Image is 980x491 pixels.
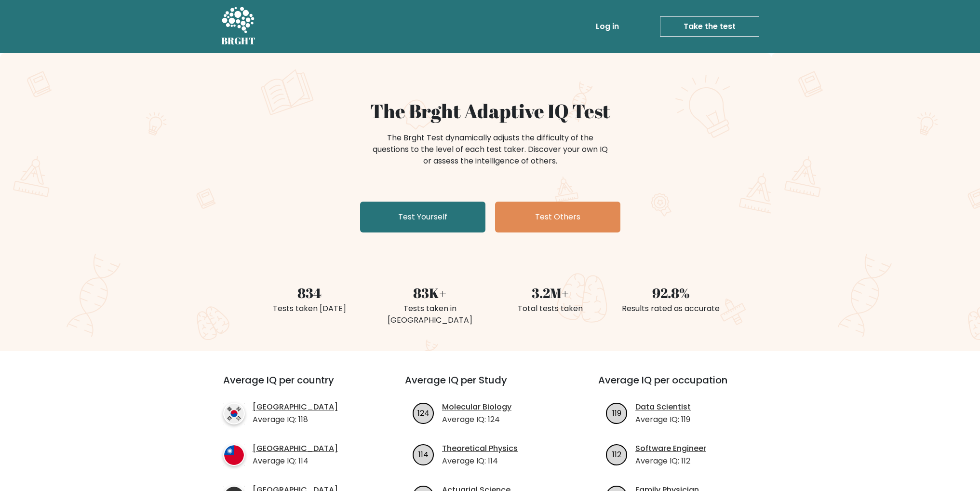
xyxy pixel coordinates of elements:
div: Tests taken in [GEOGRAPHIC_DATA] [376,303,484,326]
h3: Average IQ per country [223,374,370,397]
a: [GEOGRAPHIC_DATA] [253,443,338,454]
p: Average IQ: 114 [253,455,338,467]
text: 119 [612,407,621,418]
div: Results rated as accurate [617,303,725,314]
img: country [223,444,245,466]
h1: The Brght Adaptive IQ Test [255,99,725,123]
a: [GEOGRAPHIC_DATA] [253,401,338,413]
a: Software Engineer [635,443,706,454]
a: Theoretical Physics [442,443,518,454]
h5: BRGHT [221,35,256,47]
div: Total tests taken [496,303,605,314]
a: BRGHT [221,4,256,49]
a: Test Yourself [360,202,485,232]
text: 112 [612,449,621,460]
text: 114 [418,449,429,460]
a: Data Scientist [635,401,691,413]
a: Take the test [660,16,759,37]
h3: Average IQ per Study [405,374,575,397]
div: Tests taken [DATE] [255,303,364,314]
text: 124 [417,407,430,418]
img: country [223,403,245,424]
a: Log in [592,17,623,36]
div: 92.8% [617,283,725,303]
p: Average IQ: 118 [253,414,338,425]
p: Average IQ: 114 [442,455,518,467]
div: 83K+ [376,283,484,303]
h3: Average IQ per occupation [598,374,768,397]
p: Average IQ: 112 [635,455,706,467]
div: The Brght Test dynamically adjusts the difficulty of the questions to the level of each test take... [370,132,611,167]
a: Molecular Biology [442,401,511,413]
div: 3.2M+ [496,283,605,303]
div: 834 [255,283,364,303]
a: Test Others [495,202,620,232]
p: Average IQ: 124 [442,414,511,425]
p: Average IQ: 119 [635,414,691,425]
